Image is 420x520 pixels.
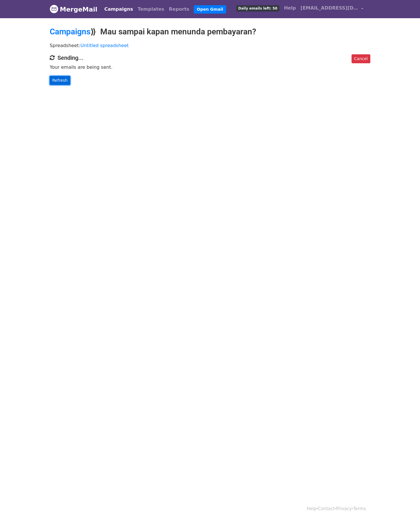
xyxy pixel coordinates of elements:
[318,506,335,511] a: Contact
[353,506,366,511] a: Terms
[50,64,370,70] p: Your emails are being sent.
[50,5,58,13] img: MergeMail logo
[50,27,370,37] h2: ⟫ Mau sampai kapan menunda pembayaran?
[352,54,370,63] a: Cancel
[167,3,192,15] a: Reports
[307,506,317,511] a: Help
[50,42,370,49] p: Spreadsheet:
[234,2,282,14] a: Daily emails left: 50
[236,5,279,12] span: Daily emails left: 50
[50,3,97,15] a: MergeMail
[80,43,129,48] a: Untitled spreadsheet
[282,2,298,14] a: Help
[50,76,70,85] a: Refresh
[298,2,366,16] a: [EMAIL_ADDRESS][DOMAIN_NAME]
[391,492,420,520] iframe: Chat Widget
[135,3,166,15] a: Templates
[50,27,90,36] a: Campaigns
[50,54,370,61] h4: Sending...
[194,5,226,14] a: Open Gmail
[300,5,358,12] span: [EMAIL_ADDRESS][DOMAIN_NAME]
[336,506,352,511] a: Privacy
[102,3,135,15] a: Campaigns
